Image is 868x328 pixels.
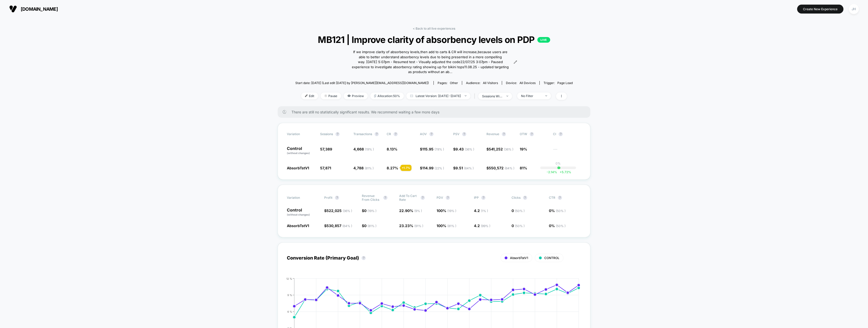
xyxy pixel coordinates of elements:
[287,166,309,170] span: AbsorbTstV1
[362,194,381,202] span: Revenue From Clicks
[422,166,444,170] span: 114.99
[362,256,366,260] button: ?
[502,81,539,85] span: Device:
[375,132,379,136] button: ?
[327,208,352,213] span: 522,025
[483,81,498,85] span: All Visitors
[435,147,444,151] span: ( 78 % )
[321,92,341,99] span: Pause
[324,196,332,200] span: Profit
[545,95,547,96] img: end
[453,166,474,170] span: $
[486,166,514,170] span: $
[410,95,413,97] img: calendar
[400,165,411,171] div: + 1.7 %
[549,208,566,213] span: 0 %
[465,147,474,151] span: ( 36 % )
[364,224,376,228] span: 0
[324,95,327,97] img: end
[413,27,455,30] a: < Back to all live experiences
[364,208,376,213] span: 0
[287,293,292,296] tspan: 9 %
[335,196,339,200] button: ?
[309,34,559,45] span: MB121 | Improve clarity of absorbency levels on PDP
[465,95,466,96] img: end
[504,147,513,151] span: ( 36 % )
[324,224,352,228] span: $
[420,147,444,151] span: $
[502,132,506,136] button: ?
[287,208,319,217] p: Control
[486,132,499,136] span: Revenue
[324,208,352,213] span: $
[453,147,474,151] span: $
[399,224,423,228] span: 23.23 %
[447,209,456,213] span: ( 19 % )
[383,196,387,200] button: ?
[399,208,422,213] span: 22.90 %
[387,132,391,136] span: CR
[353,147,374,151] span: 4,668
[556,209,566,213] span: ( 50 % )
[537,37,550,43] p: LIVE
[489,147,513,151] span: 541,252
[305,95,308,97] img: edit
[320,132,333,136] span: Sessions
[549,196,555,200] span: CTR
[481,209,488,213] span: ( 1 % )
[387,166,398,170] span: 8.27 %
[414,224,423,228] span: ( 91 % )
[560,170,562,174] span: +
[557,170,571,174] span: 5.72 %
[320,166,331,170] span: 57,871
[406,92,470,99] span: Latest Version: [DATE] - [DATE]
[462,132,466,136] button: ?
[365,166,374,170] span: ( 81 % )
[455,147,474,151] span: 9.43
[553,148,581,155] span: ---
[847,4,860,14] button: JH
[482,94,503,98] div: sessions with impression
[481,196,485,200] button: ?
[466,81,498,85] div: Audience:
[351,50,510,75] span: If we improve clarity of absorbency levels,then add to carts & CR will increase,because users are...
[367,224,376,228] span: ( 81 % )
[387,147,397,151] span: 8.13 %
[320,147,332,151] span: 57,389
[553,132,581,136] span: CI
[362,224,376,228] span: $
[374,95,376,97] img: rebalance
[422,147,444,151] span: 115.95
[559,132,563,136] button: ?
[287,213,310,216] span: (without changes)
[455,166,474,170] span: 9.51
[287,310,292,313] tspan: 6 %
[21,6,58,12] span: [DOMAIN_NAME]
[474,208,488,213] span: 4.2
[287,224,309,228] span: AbsorbTstV1
[512,208,525,213] span: 0
[515,224,525,228] span: ( 50 % )
[291,110,580,114] span: There are still no statistically significant results. We recommend waiting a few more days
[343,209,352,213] span: ( 36 % )
[520,132,548,136] span: OTW
[473,92,478,100] span: |
[453,132,460,136] span: PSV
[505,166,514,170] span: ( 64 % )
[295,81,429,85] span: Start date: [DATE] (Last edit [DATE] by [PERSON_NAME][EMAIL_ADDRESS][DOMAIN_NAME])
[849,4,859,14] div: JH
[547,170,557,174] span: -2.14 %
[370,92,404,99] span: Allocation: 50%
[287,132,315,136] span: Variation
[438,81,458,85] div: Pages:
[450,81,458,85] span: other
[544,81,573,85] div: Trigger:
[519,81,536,85] span: all devices
[544,256,559,260] span: CONTROL
[437,196,443,200] span: PDV
[362,208,376,213] span: $
[515,209,525,213] span: ( 50 % )
[365,147,374,151] span: ( 19 % )
[327,224,352,228] span: 530,857
[521,94,541,98] div: No Filter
